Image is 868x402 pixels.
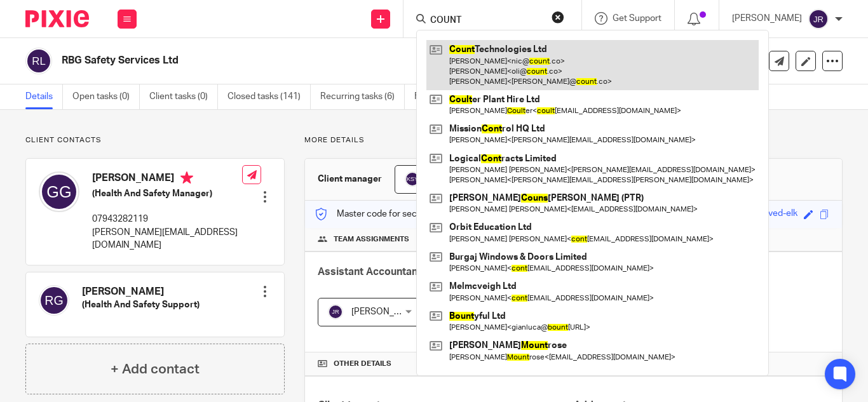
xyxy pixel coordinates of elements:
div: fuzzy-pink-waved-elk [715,207,797,222]
h4: [PERSON_NAME] [82,285,200,298]
span: Other details [334,359,391,369]
a: Details [25,84,63,109]
img: svg%3E [39,171,79,212]
img: svg%3E [808,9,829,29]
p: More details [304,135,843,145]
img: svg%3E [405,171,420,187]
h5: (Health And Safety Manager) [92,187,242,200]
h5: (Health And Safety Support) [82,298,200,311]
img: svg%3E [39,285,69,316]
button: Clear [552,11,564,23]
img: svg%3E [25,48,52,74]
h4: [PERSON_NAME] [92,171,242,187]
p: Client contacts [25,135,285,145]
h3: Client manager [318,173,382,185]
a: Files [414,84,443,109]
a: Closed tasks (141) [227,84,311,109]
img: svg%3E [328,304,343,319]
span: Assistant Accountant [318,267,421,277]
a: Client tasks (0) [149,84,218,109]
h2: RBG Safety Services Ltd [62,54,548,67]
span: [PERSON_NAME] [351,307,421,316]
img: Pixie [25,10,89,27]
p: Master code for secure communications and files [315,208,534,220]
p: [PERSON_NAME][EMAIL_ADDRESS][DOMAIN_NAME] [92,226,242,252]
p: 07943282119 [92,213,242,225]
h4: + Add contact [111,359,200,379]
i: Primary [180,171,193,184]
span: Team assignments [334,234,409,245]
a: Open tasks (0) [72,84,140,109]
span: Get Support [613,14,661,23]
p: [PERSON_NAME] [732,12,802,25]
a: Recurring tasks (6) [320,84,405,109]
input: Search [429,15,543,27]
